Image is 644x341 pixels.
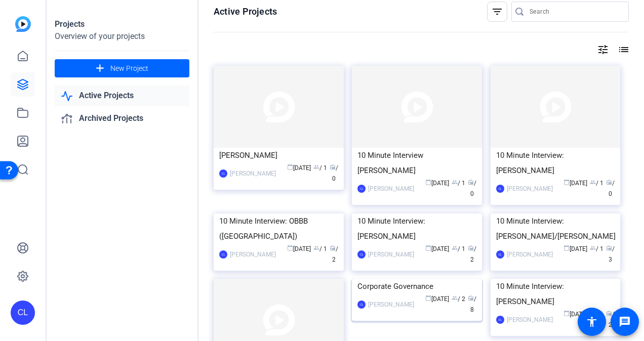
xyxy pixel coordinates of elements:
[425,180,449,187] span: [DATE]
[287,164,293,170] span: calendar_today
[563,245,570,251] span: calendar_today
[507,249,553,260] div: [PERSON_NAME]
[287,245,311,252] span: [DATE]
[597,44,609,56] mat-icon: tune
[452,179,458,185] span: group
[15,16,31,32] img: blue-gradient.svg
[468,245,476,263] span: / 2
[368,184,414,194] div: [PERSON_NAME]
[619,316,631,328] mat-icon: message
[357,185,366,193] div: CL
[507,184,553,194] div: [PERSON_NAME]
[606,310,612,316] span: radio
[617,44,629,56] mat-icon: list
[606,311,615,328] span: / 2
[425,245,449,252] span: [DATE]
[313,245,327,252] span: / 1
[590,179,596,185] span: group
[425,295,431,301] span: calendar_today
[219,250,227,259] div: CL
[586,316,598,328] mat-icon: accessibility
[230,249,276,260] div: [PERSON_NAME]
[507,315,553,325] div: [PERSON_NAME]
[563,245,587,252] span: [DATE]
[55,30,189,42] div: Overview of your projects
[425,295,449,303] span: [DATE]
[590,245,603,252] span: / 1
[219,148,338,163] div: [PERSON_NAME]
[491,6,503,18] mat-icon: filter_list
[530,6,621,18] input: Search
[425,179,431,185] span: calendar_today
[357,301,366,309] div: CL
[330,164,338,182] span: / 0
[496,214,615,244] div: 10 Minute Interview: [PERSON_NAME]/[PERSON_NAME]
[368,249,414,260] div: [PERSON_NAME]
[357,250,366,259] div: CL
[219,169,227,178] div: CL
[563,180,587,187] span: [DATE]
[357,148,476,178] div: 10 Minute Interview [PERSON_NAME]
[606,245,615,263] span: / 3
[496,279,615,309] div: 10 Minute Interview: [PERSON_NAME]
[357,279,476,294] div: Corporate Governance
[590,180,603,187] span: / 1
[606,245,612,251] span: radio
[468,180,476,197] span: / 0
[330,245,338,263] span: / 2
[496,250,504,259] div: CL
[287,164,311,172] span: [DATE]
[452,295,465,303] span: / 2
[452,245,458,251] span: group
[452,295,458,301] span: group
[55,86,189,106] a: Active Projects
[452,180,465,187] span: / 1
[330,164,336,170] span: radio
[496,185,504,193] div: CL
[468,295,474,301] span: radio
[110,63,148,74] span: New Project
[357,214,476,244] div: 10 Minute Interview: [PERSON_NAME]
[468,179,474,185] span: radio
[214,6,277,18] h1: Active Projects
[563,310,570,316] span: calendar_today
[468,245,474,251] span: radio
[94,62,106,75] mat-icon: add
[496,316,504,324] div: CL
[452,245,465,252] span: / 1
[606,179,612,185] span: radio
[313,164,319,170] span: group
[11,301,35,325] div: CL
[563,311,587,318] span: [DATE]
[55,59,189,77] button: New Project
[313,245,319,251] span: group
[55,18,189,30] div: Projects
[330,245,336,251] span: radio
[563,179,570,185] span: calendar_today
[425,245,431,251] span: calendar_today
[287,245,293,251] span: calendar_today
[230,168,276,179] div: [PERSON_NAME]
[606,180,615,197] span: / 0
[468,295,476,313] span: / 8
[590,245,596,251] span: group
[219,214,338,244] div: 10 Minute Interview: OBBB ([GEOGRAPHIC_DATA])
[313,164,327,172] span: / 1
[368,300,414,310] div: [PERSON_NAME]
[496,148,615,178] div: 10 Minute Interview: [PERSON_NAME]
[55,108,189,129] a: Archived Projects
